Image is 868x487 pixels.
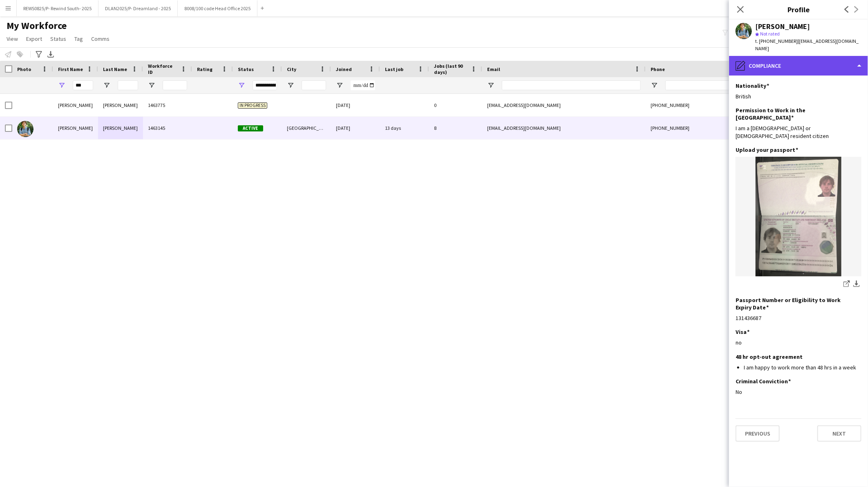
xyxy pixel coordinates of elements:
span: View [7,35,18,42]
li: I am happy to work more than 48 hrs in a week [744,364,861,371]
div: [GEOGRAPHIC_DATA] [282,117,331,139]
button: DLAN2025/P- Dreamland - 2025 [98,0,178,16]
div: 8 [429,117,482,139]
input: Joined Filter Input [351,80,375,90]
a: View [3,33,21,44]
span: Tag [74,35,83,42]
a: Tag [71,33,86,44]
span: City [287,66,296,72]
div: Compliance [729,56,868,76]
img: 8C480E1D-E627-4B2E-85B9-CF5F3F9122DB.jpeg [736,157,861,276]
img: Bobby Woodcock [17,121,34,137]
a: Status [47,33,69,44]
h3: Passport Number or Eligibility to Work Expiry Date [736,296,855,311]
button: REWS0825/P- Rewind South- 2025 [17,0,98,16]
input: City Filter Input [302,80,326,90]
button: 8008/100 code Head Office 2025 [178,0,257,16]
div: [PHONE_NUMBER] [646,94,750,116]
h3: Upload your passport [736,146,798,153]
input: Phone Filter Input [665,80,745,90]
div: [PERSON_NAME] [98,94,143,116]
div: [DATE] [331,117,380,139]
a: Comms [88,33,113,44]
span: Workforce ID [148,63,177,75]
div: [PERSON_NAME] [53,117,98,139]
div: [PERSON_NAME] [755,23,810,30]
button: Open Filter Menu [103,82,110,89]
div: [PERSON_NAME] [53,94,98,116]
span: Export [26,35,42,42]
div: [EMAIL_ADDRESS][DOMAIN_NAME] [482,94,646,116]
span: Email [487,66,500,72]
span: Status [50,35,66,42]
span: | [EMAIL_ADDRESS][DOMAIN_NAME] [755,38,859,51]
span: Status [238,66,254,72]
span: First Name [58,66,83,72]
span: In progress [238,102,267,109]
button: Open Filter Menu [336,82,343,89]
div: 1463145 [143,117,192,139]
div: no [736,339,861,346]
input: Email Filter Input [502,80,641,90]
div: British [736,93,861,100]
input: Workforce ID Filter Input [163,80,187,90]
button: Open Filter Menu [651,82,658,89]
div: I am a [DEMOGRAPHIC_DATA] or [DEMOGRAPHIC_DATA] resident citizen [736,125,861,139]
h3: Visa [736,328,749,336]
h3: 48 hr opt-out agreement [736,353,803,360]
button: Open Filter Menu [148,82,155,89]
input: Last Name Filter Input [118,80,138,90]
button: Open Filter Menu [487,82,494,89]
button: Open Filter Menu [238,82,245,89]
button: Next [817,425,861,442]
input: First Name Filter Input [73,80,93,90]
div: No [736,388,861,396]
div: [DATE] [331,94,380,116]
span: Rating [197,66,213,72]
div: 13 days [380,117,429,139]
span: Last job [385,66,403,72]
div: 1463775 [143,94,192,116]
span: Photo [17,66,31,72]
app-action-btn: Export XLSX [46,49,56,59]
div: 131436687 [736,314,861,322]
span: Not rated [760,31,780,37]
h3: Nationality [736,82,769,89]
div: [PERSON_NAME] [98,117,143,139]
span: t. [PHONE_NUMBER] [755,38,798,44]
h3: Criminal Conviction [736,378,791,385]
app-action-btn: Advanced filters [34,49,44,59]
button: Open Filter Menu [58,82,65,89]
div: [PHONE_NUMBER] [646,117,750,139]
span: Last Name [103,66,127,72]
span: Joined [336,66,352,72]
span: Comms [91,35,110,42]
span: Jobs (last 90 days) [434,63,468,75]
div: 0 [429,94,482,116]
h3: Profile [729,4,868,15]
span: Active [238,125,263,131]
button: Open Filter Menu [287,82,294,89]
div: [EMAIL_ADDRESS][DOMAIN_NAME] [482,117,646,139]
span: Phone [651,66,665,72]
button: Previous [736,425,780,442]
a: Export [23,33,45,44]
span: My Workforce [7,20,67,32]
h3: Permission to Work in the [GEOGRAPHIC_DATA] [736,107,855,121]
